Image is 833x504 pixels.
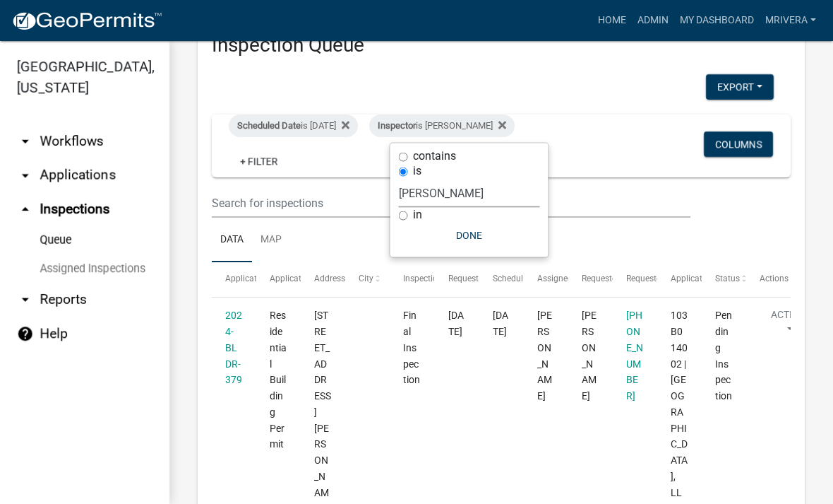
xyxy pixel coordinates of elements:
label: is [413,165,421,177]
datatable-header-cell: Application [212,262,256,296]
span: Michele Rivera [537,310,552,402]
i: arrow_drop_down [17,291,34,308]
span: Assigned Inspector [537,274,610,283]
a: Home [592,7,632,34]
a: My Dashboard [674,7,760,34]
span: Requested Date [448,274,508,283]
i: arrow_drop_down [17,167,34,184]
button: Action [760,307,817,343]
span: Requestor Phone [626,274,691,283]
span: Application [225,274,269,283]
label: contains [413,151,456,162]
span: 10/14/2025 [448,310,464,337]
a: Map [252,218,290,263]
span: Status [715,274,740,283]
button: Columns [704,131,773,157]
datatable-header-cell: Address [301,262,345,296]
input: Search for inspections [212,189,690,218]
i: arrow_drop_up [17,201,34,218]
datatable-header-cell: Assigned Inspector [523,262,568,296]
h3: Inspection Queue [212,33,791,57]
datatable-header-cell: Inspection Type [390,262,434,296]
a: 2024-BLDR-379 [225,310,242,385]
span: City [359,274,373,283]
div: is [PERSON_NAME] [369,115,515,137]
span: Application Description [671,274,760,283]
span: 404 493 2891 [626,310,643,402]
span: Address [314,274,345,283]
button: Export [706,74,774,100]
a: [PHONE_NUMBER] [626,310,643,402]
datatable-header-cell: Requested Date [434,262,479,296]
datatable-header-cell: Status [702,262,746,296]
datatable-header-cell: Actions [746,262,791,296]
datatable-header-cell: Application Type [256,262,301,296]
a: Data [212,218,252,263]
a: + Filter [229,148,289,174]
span: Residential Building Permit [270,310,287,450]
label: in [413,209,422,221]
i: help [17,325,34,342]
span: Requestor Name [582,274,645,283]
datatable-header-cell: City [345,262,390,296]
span: Application Type [270,274,334,283]
span: Actions [760,274,789,283]
span: Scheduled Time [493,274,553,283]
a: mrivera [760,7,822,34]
datatable-header-cell: Application Description [657,262,702,296]
span: Final Inspection [403,310,420,385]
datatable-header-cell: Scheduled Time [479,262,523,296]
datatable-header-cell: Requestor Name [568,262,613,296]
span: Scheduled Date [237,120,301,131]
button: Done [399,223,540,248]
div: [DATE] [493,307,510,340]
span: Inspection Type [403,274,463,283]
span: Eric [582,310,597,402]
span: Pending Inspection [715,310,732,402]
i: arrow_drop_down [17,133,34,150]
a: Admin [632,7,674,34]
datatable-header-cell: Requestor Phone [613,262,657,296]
div: is [DATE] [229,115,358,137]
span: Inspector [378,120,416,131]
